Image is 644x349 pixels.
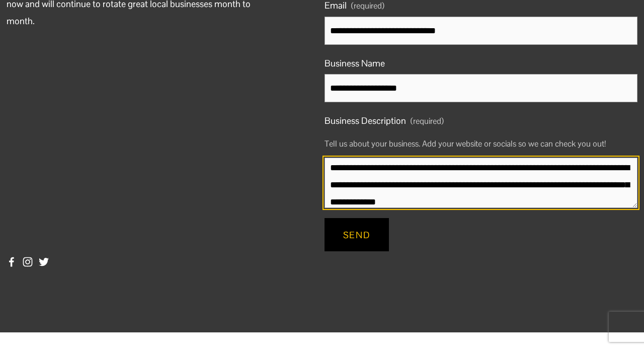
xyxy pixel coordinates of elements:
button: SendSend [325,218,388,251]
span: (required) [411,113,444,129]
span: Business Description [325,112,406,129]
a: instagram-unauth [23,257,33,267]
span: Business Name [325,55,385,72]
span: Send [343,229,371,241]
a: Facebook [7,257,17,267]
a: twitter-unauth [39,257,49,267]
p: Tell us about your business. Add your website or socials so we can check you out! [325,131,637,156]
